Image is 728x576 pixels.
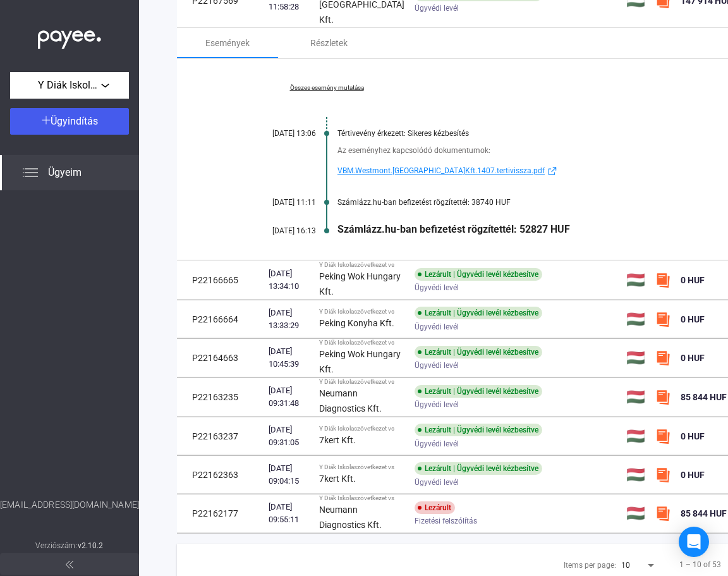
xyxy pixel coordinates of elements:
[415,280,459,295] span: Ügyvédi levél
[415,1,459,16] span: Ügyvédi levél
[655,429,670,444] img: szamlazzhu-mini
[319,388,382,414] strong: Neumann Diagnostics Kft.
[319,425,404,432] div: Y Diák Iskolaszövetkezet vs
[177,339,264,377] td: P22164663
[415,385,542,398] div: Lezárult | Ügyvédi levél kézbesítve
[319,339,404,346] div: Y Diák Iskolaszövetkezet vs
[319,435,356,445] strong: 7kert Kft.
[269,267,309,293] div: [DATE] 13:34:10
[621,261,650,300] td: 🇭🇺
[240,84,413,92] a: Összes esemény mutatása
[621,417,650,455] td: 🇭🇺
[48,165,82,180] span: Ügyeim
[38,23,101,49] img: white-payee-white-dot.svg
[319,261,404,269] div: Y Diák Iskolaszövetkezet vs
[621,339,650,377] td: 🇭🇺
[269,307,309,332] div: [DATE] 13:33:29
[545,166,560,176] img: external-link-blue
[10,72,129,99] button: Y Diák Iskolaszövetkezet
[319,463,404,471] div: Y Diák Iskolaszövetkezet vs
[177,378,264,417] td: P22163235
[415,501,455,514] div: Lezárult
[415,462,542,475] div: Lezárult | Ügyvédi levél kézbesítve
[177,300,264,338] td: P22166664
[655,389,670,405] img: szamlazzhu-mini
[415,319,459,334] span: Ügyvédi levél
[621,494,650,533] td: 🇭🇺
[269,424,309,449] div: [DATE] 09:31:05
[621,456,650,494] td: 🇭🇺
[66,561,73,568] img: arrow-double-left-grey.svg
[319,308,404,316] div: Y Diák Iskolaszövetkezet vs
[10,108,129,135] button: Ügyindítás
[655,273,670,288] img: szamlazzhu-mini
[38,78,101,93] span: Y Diák Iskolaszövetkezet
[681,314,705,324] span: 0 HUF
[415,346,542,358] div: Lezárult | Ügyvédi levél kézbesítve
[621,561,630,570] span: 10
[415,358,459,373] span: Ügyvédi levél
[415,268,542,281] div: Lezárult | Ügyvédi levél kézbesítve
[240,129,316,138] div: [DATE] 13:06
[240,226,316,235] div: [DATE] 16:13
[310,35,348,51] div: Részletek
[621,378,650,417] td: 🇭🇺
[23,165,38,180] img: list.svg
[78,541,104,550] strong: v2.10.2
[319,494,404,502] div: Y Diák Iskolaszövetkezet vs
[269,384,309,410] div: [DATE] 09:31:48
[177,261,264,300] td: P22166665
[319,271,401,297] strong: Peking Wok Hungary Kft.
[564,558,616,573] div: Items per page:
[42,116,51,125] img: plus-white.svg
[319,349,401,374] strong: Peking Wok Hungary Kft.
[681,392,727,402] span: 85 844 HUF
[269,462,309,487] div: [DATE] 09:04:15
[655,467,670,482] img: szamlazzhu-mini
[415,436,459,451] span: Ügyvédi levél
[655,506,670,521] img: szamlazzhu-mini
[655,312,670,327] img: szamlazzhu-mini
[681,275,705,285] span: 0 HUF
[415,307,542,319] div: Lezárult | Ügyvédi levél kézbesítve
[681,353,705,363] span: 0 HUF
[415,475,459,490] span: Ügyvédi levél
[319,318,394,328] strong: Peking Konyha Kft.
[679,557,721,572] div: 1 – 10 of 53
[205,35,250,51] div: Események
[337,163,545,178] span: VBM.Westmont.[GEOGRAPHIC_DATA]Kft.1407.tertivissza.pdf
[415,513,477,529] span: Fizetési felszólítás
[681,431,705,441] span: 0 HUF
[621,557,657,572] mat-select: Items per page:
[177,417,264,455] td: P22163237
[319,474,356,484] strong: 7kert Kft.
[415,397,459,412] span: Ügyvédi levél
[319,505,382,530] strong: Neumann Diagnostics Kft.
[621,300,650,338] td: 🇭🇺
[240,198,316,207] div: [DATE] 11:11
[681,470,705,480] span: 0 HUF
[415,424,542,436] div: Lezárult | Ügyvédi levél kézbesítve
[177,456,264,494] td: P22162363
[681,508,727,518] span: 85 844 HUF
[319,378,404,386] div: Y Diák Iskolaszövetkezet vs
[655,350,670,365] img: szamlazzhu-mini
[177,494,264,533] td: P22162177
[51,115,98,127] span: Ügyindítás
[269,501,309,526] div: [DATE] 09:55:11
[679,527,709,557] div: Open Intercom Messenger
[269,345,309,371] div: [DATE] 10:45:39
